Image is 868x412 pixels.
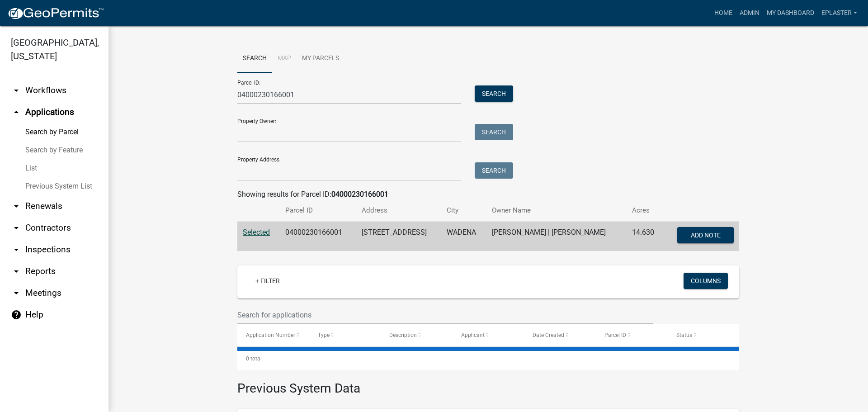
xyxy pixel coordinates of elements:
i: arrow_drop_down [11,244,22,255]
span: Add Note [690,232,720,239]
a: My Dashboard [763,5,818,22]
datatable-header-cell: Parcel ID [596,324,668,346]
i: arrow_drop_down [11,223,22,233]
a: My Parcels [297,44,344,73]
i: arrow_drop_down [11,201,22,212]
datatable-header-cell: Description [381,324,453,346]
td: [PERSON_NAME] | [PERSON_NAME] [486,222,627,251]
button: Search [475,85,513,102]
div: 0 total [237,347,739,370]
button: Add Note [677,227,734,243]
i: help [11,309,22,320]
h3: Previous System Data [237,370,739,398]
datatable-header-cell: Application Number [237,324,309,346]
a: Admin [736,5,763,22]
button: Columns [684,273,728,289]
a: Home [711,5,736,22]
button: Search [475,124,513,140]
i: arrow_drop_down [11,85,22,96]
th: Owner Name [486,200,627,221]
span: Status [676,332,692,338]
td: 14.630 [627,222,664,251]
span: Applicant [461,332,485,338]
span: Date Created [533,332,564,338]
datatable-header-cell: Type [309,324,381,346]
a: + Filter [248,273,287,289]
datatable-header-cell: Status [667,324,739,346]
button: Search [475,162,513,179]
a: Search [237,44,272,73]
span: Application Number [246,332,295,338]
a: eplaster [818,5,861,22]
a: Selected [243,228,270,237]
td: 04000230166001 [280,222,356,251]
i: arrow_drop_down [11,288,22,298]
th: Address [356,200,442,221]
td: WADENA [441,222,486,251]
div: Showing results for Parcel ID: [237,189,739,200]
datatable-header-cell: Applicant [453,324,524,346]
strong: 04000230166001 [331,190,388,199]
td: [STREET_ADDRESS] [356,222,442,251]
span: Type [318,332,330,338]
th: Parcel ID [280,200,356,221]
i: arrow_drop_up [11,107,22,118]
th: Acres [627,200,664,221]
input: Search for applications [237,306,653,324]
datatable-header-cell: Date Created [524,324,596,346]
th: City [441,200,486,221]
span: Parcel ID [604,332,626,338]
span: Description [389,332,417,338]
i: arrow_drop_down [11,266,22,277]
